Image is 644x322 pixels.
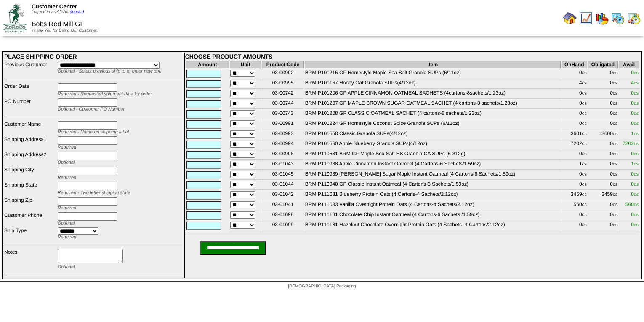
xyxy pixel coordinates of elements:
[4,98,56,112] td: PO Number
[185,53,640,60] div: CHOOSE PRODUCT AMOUNTS
[613,122,617,126] span: CS
[613,102,617,106] span: CS
[588,130,618,139] td: 3600
[305,221,561,230] td: BRM P111181 Hazelnut Chocolate Overnight Protein Oats (4 Sachets -4 Cartons/2.12oz)
[58,235,77,240] span: Required
[582,92,587,95] span: CS
[58,107,125,112] span: Optional - Customer PO Number
[305,211,561,220] td: BRM P111181 Chocolate Chip Instant Oatmeal (4 Cartons-6 Sachets /1.59oz)
[631,211,639,217] span: 0
[582,203,587,207] span: CS
[631,130,639,136] span: 1
[631,181,639,187] span: 0
[230,61,261,68] th: Unit
[58,69,162,74] span: Optional - Select previous ship to or enter new one
[634,203,639,207] span: CS
[625,201,639,207] span: 560
[4,136,56,150] td: Shipping Address1
[562,110,587,119] td: 0
[562,160,587,170] td: 1
[634,183,639,187] span: CS
[262,150,303,160] td: 03-00996
[623,141,639,146] span: 7202
[588,181,618,190] td: 0
[4,151,56,165] td: Shipping Address2
[588,150,618,160] td: 0
[58,160,75,165] span: Optional
[631,171,639,177] span: 0
[262,201,303,210] td: 03-01041
[262,160,303,170] td: 03-01043
[582,152,587,156] span: CS
[262,61,303,68] th: Product Code
[562,170,587,180] td: 0
[4,249,56,270] td: Notes
[562,130,587,139] td: 3601
[582,132,587,136] span: CS
[262,79,303,89] td: 03-00995
[4,227,56,240] td: Ship Type
[186,61,229,68] th: Amount
[588,79,618,89] td: 0
[613,203,617,207] span: CS
[634,193,639,197] span: CS
[634,173,639,176] span: CS
[305,140,561,149] td: BRM P101560 Apple Blueberry Granola SUPs(4/12oz)
[595,11,609,25] img: graph.gif
[631,120,639,126] span: 0
[58,175,77,180] span: Required
[305,89,561,99] td: BRM P101206 GF APPLE CINNAMON OATMEAL SACHETS (4cartons-8sachets/1.23oz)
[4,53,182,60] div: PLACE SHIPPING ORDER
[58,145,77,150] span: Required
[262,221,303,230] td: 03-01099
[588,201,618,210] td: 0
[4,61,56,74] td: Previous Customer
[588,100,618,109] td: 0
[562,100,587,109] td: 0
[611,11,625,25] img: calendarprod.gif
[634,162,639,166] span: CS
[3,4,27,32] img: ZoRoCo_Logo(Green%26Foil)%20jpg.webp
[588,170,618,180] td: 0
[619,61,639,68] th: Avail
[305,181,561,190] td: BRM P110940 GF Classic Instant Oatmeal (4 Cartons-6 Sachets/1.59oz)
[579,11,593,25] img: line_graph.gif
[634,71,639,75] span: CS
[613,173,617,176] span: CS
[562,181,587,190] td: 0
[305,170,561,180] td: BRM P110939 [PERSON_NAME] Sugar Maple Instant Oatmeal (4 Cartons-6 Sachets/1.59oz)
[588,110,618,119] td: 0
[631,110,639,116] span: 0
[582,102,587,106] span: CS
[4,212,56,226] td: Customer Phone
[582,183,587,187] span: CS
[613,71,617,75] span: CS
[634,122,639,126] span: CS
[613,112,617,116] span: CS
[582,71,587,75] span: CS
[634,92,639,95] span: CS
[562,120,587,129] td: 0
[613,193,617,197] span: CS
[631,70,639,76] span: 0
[305,120,561,129] td: BRM P101224 GF Homestyle Coconut Spice Granola SUPs (6/11oz)
[613,81,617,85] span: CS
[588,191,618,200] td: 3459
[582,142,587,146] span: CS
[305,100,561,109] td: BRM P101207 GF MAPLE BROWN SUGAR OATMEAL SACHET (4 cartons-8 sachets/1.23oz)
[631,161,639,167] span: 1
[305,150,561,160] td: BRM P110531 BRM GF Maple Sea Salt HS Granola CA SUPs (6-312g)
[562,191,587,200] td: 3459
[562,89,587,99] td: 0
[562,79,587,89] td: 4
[634,223,639,227] span: CS
[4,166,56,181] td: Shipping City
[613,183,617,187] span: CS
[588,89,618,99] td: 0
[627,11,641,25] img: calendarinout.gif
[4,83,56,97] td: Order Date
[634,112,639,116] span: CS
[588,221,618,230] td: 0
[262,170,303,180] td: 03-01045
[562,69,587,78] td: 0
